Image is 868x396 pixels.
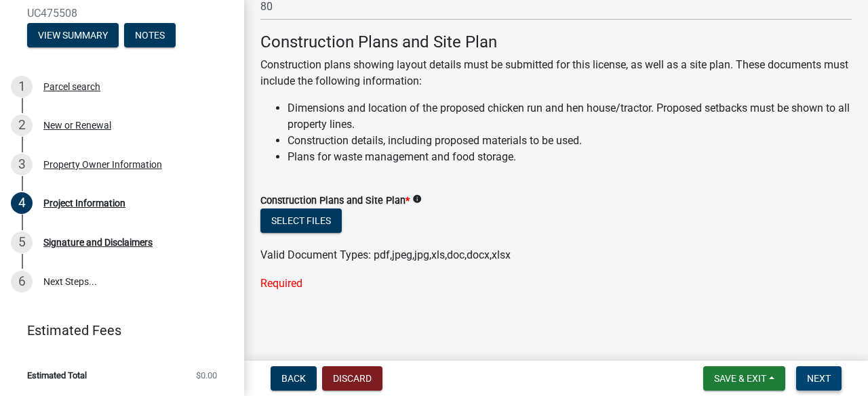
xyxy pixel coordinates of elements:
button: Next [796,366,842,391]
wm-modal-confirm: Notes [124,30,176,41]
button: Back [271,366,317,391]
span: $0.00 [196,371,217,380]
button: Save & Exit [703,366,785,391]
div: New or Renewal [43,120,111,130]
i: info [412,194,422,204]
div: 5 [11,232,33,253]
div: Parcel search [43,82,100,91]
div: Signature and Disclaimers [43,238,153,247]
label: Construction Plans and Site Plan [260,196,410,206]
span: Back [281,373,306,384]
span: Valid Document Types: pdf,jpeg,jpg,xls,doc,docx,xlsx [260,248,511,261]
div: Project Information [43,198,125,208]
div: 2 [11,114,33,136]
span: Next [807,373,831,384]
li: Dimensions and location of the proposed chicken run and hen house/tractor. Proposed setbacks must... [288,100,852,133]
li: Construction details, including proposed materials to be used. [288,133,852,149]
div: 4 [11,192,33,214]
span: Estimated Total [27,371,87,380]
button: Discard [322,366,382,391]
span: Save & Exit [714,373,766,384]
div: 1 [11,76,33,97]
p: Construction plans showing layout details must be submitted for this license, as well as a site p... [260,57,852,89]
button: View Summary [27,23,119,47]
div: 3 [11,154,33,175]
button: Notes [124,23,176,47]
button: Select files [260,208,342,233]
li: Plans for waste management and food storage. [288,149,852,165]
div: Property Owner Information [43,160,162,169]
a: Estimated Fees [11,317,222,344]
h4: Construction Plans and Site Plan [260,32,852,52]
div: Required [260,276,852,292]
span: UC475508 [27,7,217,20]
div: 6 [11,271,33,292]
wm-modal-confirm: Summary [27,30,119,41]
